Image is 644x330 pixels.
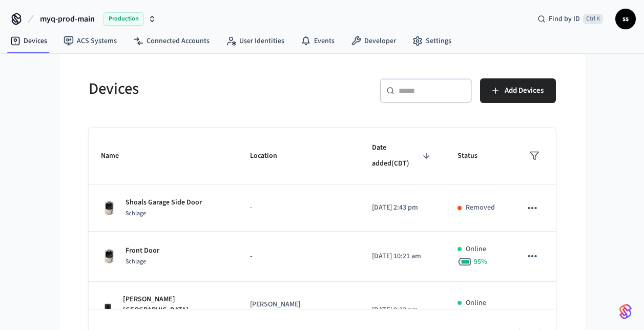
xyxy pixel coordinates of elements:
p: [DATE] 2:43 pm [372,202,433,213]
button: Add Devices [480,78,556,103]
a: Connected Accounts [125,32,218,50]
div: Find by IDCtrl K [529,10,611,28]
p: - [250,251,347,262]
p: Online [466,298,486,308]
p: Removed [466,202,495,213]
a: Settings [404,32,460,50]
span: ss [616,10,635,28]
h5: Devices [89,78,316,99]
span: 95 % [474,257,487,267]
span: Production [103,12,144,26]
a: Devices [2,32,55,50]
a: Developer [343,32,404,50]
a: ACS Systems [55,32,125,50]
span: Schlage [126,209,146,218]
p: [DATE] 9:22 pm [372,305,433,316]
span: Add Devices [505,84,544,97]
span: Date added(CDT) [372,140,433,172]
span: Name [101,148,132,164]
img: Schlage Sense Smart Deadbolt with Camelot Trim, Front [101,200,117,216]
span: Status [458,148,491,164]
p: - [250,202,347,213]
a: Events [293,32,343,50]
span: Schlage [126,257,146,266]
button: ss [615,9,636,29]
p: Online [466,244,486,255]
span: Find by ID [549,14,580,24]
span: Ctrl K [583,14,603,24]
img: Kwikset Halo Touchscreen Wifi Enabled Smart Lock, Polished Chrome, Front [101,303,115,317]
p: [DATE] 10:21 am [372,251,433,262]
img: Schlage Sense Smart Deadbolt with Camelot Trim, Front [101,248,117,264]
a: User Identities [218,32,293,50]
p: Shoals Garage Side Door [126,197,202,208]
span: Location [250,148,290,164]
p: Front Door [126,245,159,256]
span: myq-prod-main [40,13,95,25]
p: [PERSON_NAME][GEOGRAPHIC_DATA] [250,299,347,321]
img: SeamLogoGradient.69752ec5.svg [619,303,632,320]
p: [PERSON_NAME][GEOGRAPHIC_DATA] [123,294,225,316]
